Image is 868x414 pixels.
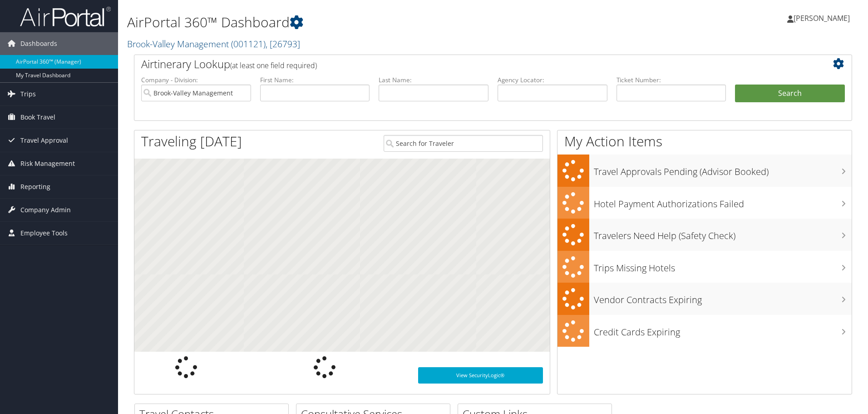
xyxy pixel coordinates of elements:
[20,222,68,244] span: Employee Tools
[141,132,242,151] h1: Traveling [DATE]
[231,38,266,50] span: ( 001121 )
[230,60,317,70] span: (at least one field required)
[127,38,300,50] a: Brook-Valley Management
[20,106,55,129] span: Book Travel
[594,257,852,274] h3: Trips Missing Hotels
[20,199,71,221] span: Company Admin
[594,193,852,210] h3: Hotel Payment Authorizations Failed
[794,13,850,23] span: [PERSON_NAME]
[20,32,57,55] span: Dashboards
[557,315,852,347] a: Credit Cards Expiring
[20,129,68,152] span: Travel Approval
[594,289,852,306] h3: Vendor Contracts Expiring
[498,75,607,85] label: Agency Locator:
[266,38,300,50] span: , [ 26793 ]
[594,321,852,339] h3: Credit Cards Expiring
[557,283,852,315] a: Vendor Contracts Expiring
[616,75,726,85] label: Ticket Number:
[557,219,852,251] a: Travelers Need Help (Safety Check)
[594,225,852,242] h3: Travelers Need Help (Safety Check)
[557,132,852,151] h1: My Action Items
[594,161,852,178] h3: Travel Approvals Pending (Advisor Booked)
[20,6,111,27] img: airportal-logo.png
[735,85,845,103] button: Search
[141,56,785,72] h2: Airtinerary Lookup
[127,13,615,32] h1: AirPortal 360™ Dashboard
[20,175,50,198] span: Reporting
[260,75,370,85] label: First Name:
[20,83,36,105] span: Trips
[384,135,543,152] input: Search for Traveler
[141,75,251,85] label: Company - Division:
[557,155,852,187] a: Travel Approvals Pending (Advisor Booked)
[557,251,852,283] a: Trips Missing Hotels
[20,152,75,175] span: Risk Management
[418,367,543,384] a: View SecurityLogic®
[379,75,488,85] label: Last Name:
[557,187,852,219] a: Hotel Payment Authorizations Failed
[787,5,859,32] a: [PERSON_NAME]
